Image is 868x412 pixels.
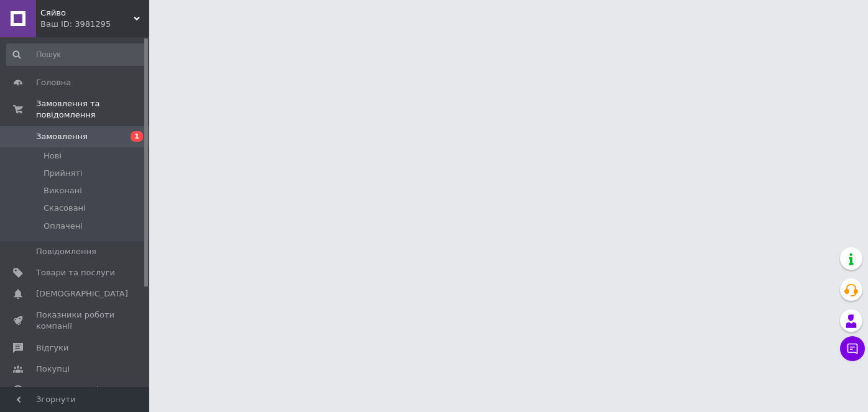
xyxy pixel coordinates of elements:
[131,131,143,142] span: 1
[44,221,83,232] span: Оплачені
[6,43,147,66] input: Пошук
[36,385,103,396] span: Каталог ProSale
[40,19,149,30] div: Ваш ID: 3981295
[44,168,82,179] span: Прийняті
[36,77,71,88] span: Головна
[840,336,865,361] button: Чат з покупцем
[44,150,62,162] span: Нові
[36,131,88,142] span: Замовлення
[44,185,82,196] span: Виконані
[36,98,149,121] span: Замовлення та повідомлення
[36,342,68,354] span: Відгуки
[44,203,86,214] span: Скасовані
[36,246,96,257] span: Повідомлення
[36,364,70,375] span: Покупці
[40,7,134,19] span: Сяйво
[36,288,128,300] span: [DEMOGRAPHIC_DATA]
[36,267,115,278] span: Товари та послуги
[36,309,115,332] span: Показники роботи компанії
